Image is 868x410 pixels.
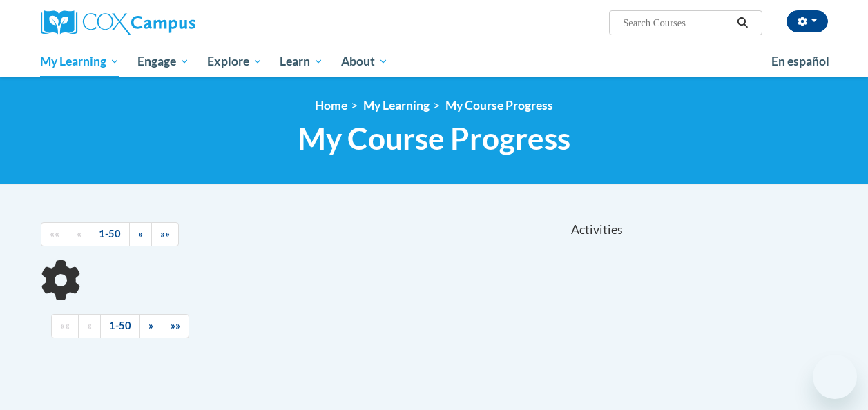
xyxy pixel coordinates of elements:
[32,46,129,77] a: My Learning
[162,314,189,338] a: End
[78,314,101,338] a: Previous
[148,320,153,331] span: »
[87,320,92,331] span: «
[571,222,623,237] span: Activities
[171,320,180,331] span: »»
[138,228,143,240] span: »
[51,314,79,338] a: Begining
[787,10,828,32] button: Account Settings
[732,14,753,31] button: Search
[50,228,59,240] span: ««
[160,228,170,240] span: »»
[40,53,119,70] span: My Learning
[129,222,152,246] a: Next
[41,10,195,35] img: Cox Campus
[60,320,70,331] span: ««
[139,314,162,338] a: Next
[771,54,829,68] span: En español
[68,222,90,246] a: Previous
[315,98,347,113] a: Home
[363,98,430,113] a: My Learning
[90,222,130,246] a: 1-50
[445,98,553,113] a: My Course Progress
[341,53,388,70] span: About
[137,53,189,70] span: Engage
[41,10,289,35] a: Cox Campus
[332,46,397,77] a: About
[280,53,323,70] span: Learn
[151,222,179,246] a: End
[41,222,68,246] a: Begining
[100,314,140,338] a: 1-50
[298,120,570,157] span: My Course Progress
[198,46,271,77] a: Explore
[30,46,838,77] div: Main menu
[128,46,198,77] a: Engage
[207,53,262,70] span: Explore
[621,14,732,31] input: Search Courses
[271,46,332,77] a: Learn
[77,228,81,240] span: «
[813,355,857,399] iframe: Button to launch messaging window
[762,47,838,76] a: En español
